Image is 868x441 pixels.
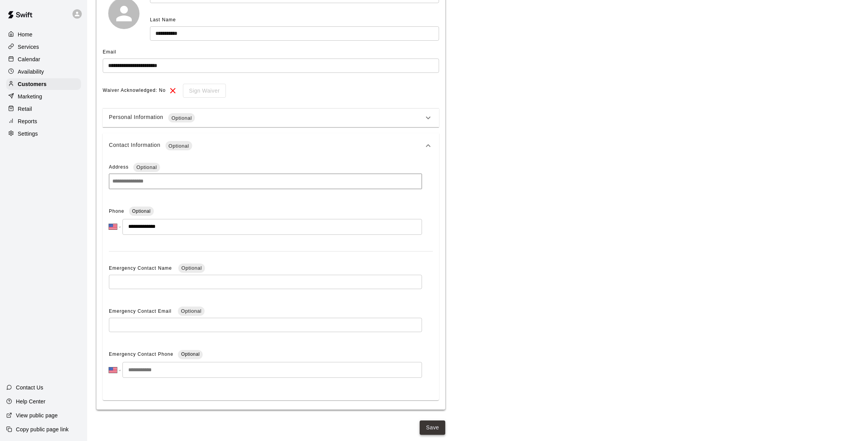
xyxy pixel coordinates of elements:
[18,55,40,63] p: Calendar
[18,68,44,76] p: Availability
[16,425,69,433] p: Copy public page link
[6,53,81,65] a: Calendar
[18,31,33,38] p: Home
[6,41,81,53] a: Services
[103,49,116,55] span: Email
[168,114,195,122] span: Optional
[6,66,81,78] a: Availability
[16,398,45,405] p: Help Center
[178,307,205,315] span: Optional
[6,128,81,140] a: Settings
[109,265,174,271] span: Emergency Contact Name
[16,384,43,391] p: Contact Us
[18,130,38,138] p: Settings
[133,164,160,171] span: Optional
[109,205,124,218] span: Phone
[103,133,439,158] div: Contact InformationOptional
[103,109,439,127] div: Personal InformationOptional
[109,348,173,361] span: Emergency Contact Phone
[6,78,81,90] a: Customers
[6,103,81,115] a: Retail
[16,412,58,419] p: View public page
[18,43,39,51] p: Services
[132,208,151,214] span: Optional
[18,93,42,100] p: Marketing
[109,308,173,314] span: Emergency Contact Email
[6,91,81,102] a: Marketing
[18,80,46,88] p: Customers
[103,84,166,97] span: Waiver Acknowledged: No
[178,264,205,272] span: Optional
[420,420,445,435] button: Save
[109,113,424,122] div: Personal Information
[109,164,129,170] span: Address
[150,17,176,22] span: Last Name
[6,29,81,40] a: Home
[177,84,226,98] div: To sign waivers in admin, this feature must be enabled in general settings
[165,142,192,150] span: Optional
[6,115,81,127] a: Reports
[18,117,37,125] p: Reports
[109,141,424,150] div: Contact Information
[103,158,439,400] div: Contact InformationOptional
[181,351,200,357] span: Optional
[18,105,32,113] p: Retail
